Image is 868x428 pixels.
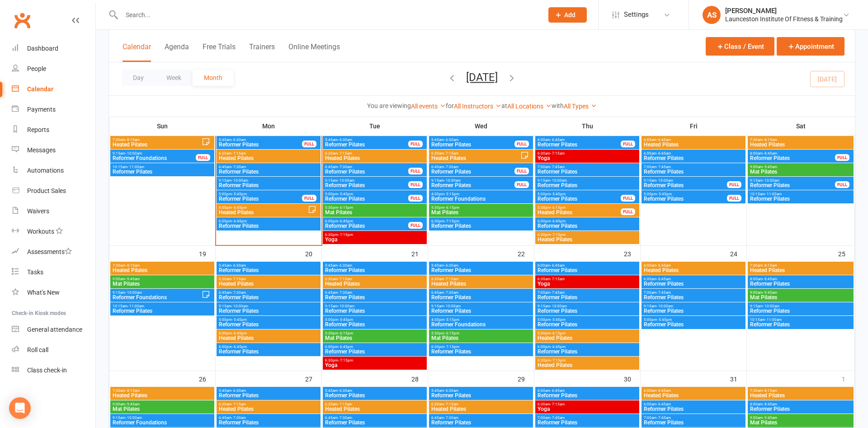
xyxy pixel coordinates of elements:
span: Mat Pilates [750,169,852,174]
span: - 6:15pm [338,206,353,210]
a: Roll call [12,340,95,360]
div: Tasks [27,268,43,276]
a: People [12,59,95,79]
span: Reformer Pilates [537,268,637,273]
span: - 7:15am [550,277,565,281]
span: - 8:45am [763,151,777,155]
span: Reformer Pilates [325,223,409,229]
span: 9:15am [112,151,196,155]
a: Messages [12,140,95,160]
span: 5:00pm [218,192,302,196]
span: 10:15am [750,192,852,196]
span: Reformer Pilates [431,295,531,300]
span: - 10:00am [550,179,567,183]
th: Fri [641,117,747,136]
div: General attendance [27,326,82,333]
span: Reformer Pilates [325,183,409,188]
span: Reformer Pilates [643,155,744,161]
span: - 6:15pm [551,206,566,210]
span: 6:30am [431,277,531,281]
span: Heated Pilates [325,281,425,287]
span: - 6:45am [656,277,671,281]
div: FULL [408,195,423,202]
span: 9:00am [750,291,852,295]
span: 6:45am [431,165,515,169]
span: - 7:15am [550,151,565,155]
span: 4:30pm [431,192,531,196]
span: - 5:45pm [551,192,566,196]
span: - 9:45am [763,291,777,295]
span: Reformer Pilates [537,183,637,188]
div: FULL [621,208,635,215]
div: FULL [514,181,529,188]
span: 8:00am [750,151,835,155]
span: - 8:15am [125,263,140,268]
span: Reformer Pilates [750,183,835,188]
span: 6:00pm [218,219,319,223]
span: - 10:00am [125,151,142,155]
span: 7:30am [750,263,852,268]
span: 6:30am [537,277,637,281]
span: 6:45am [218,291,319,295]
span: Heated Pilates [325,155,425,161]
a: Product Sales [12,181,95,201]
a: Tasks [12,262,95,282]
div: People [27,65,46,72]
div: 21 [411,246,428,261]
span: Reformer Pilates [325,196,409,202]
span: Mat Pilates [325,210,425,215]
div: Payments [27,106,56,113]
span: - 7:30am [444,291,458,295]
div: FULL [302,141,316,147]
div: FULL [302,195,316,202]
span: Reformer Foundations [431,196,531,202]
span: 6:00am [643,151,744,155]
span: 6:00am [643,138,744,142]
span: - 8:15am [763,263,777,268]
span: 5:45am [218,263,319,268]
span: 9:15am [431,179,515,183]
span: - 7:45am [550,291,565,295]
span: 9:15am [537,179,637,183]
span: - 10:00am [763,179,779,183]
button: Week [155,70,193,86]
span: Reformer Pilates [537,169,637,174]
span: - 11:00am [765,192,782,196]
span: 9:15am [750,304,852,308]
span: 7:00am [537,165,637,169]
div: Workouts [27,228,54,235]
span: 9:15am [643,304,744,308]
span: 10:15am [112,165,212,169]
span: Yoga [537,281,637,287]
span: - 6:45pm [551,219,566,223]
span: 6:45am [325,291,425,295]
span: Heated Pilates [643,142,744,147]
span: 5:00pm [537,192,621,196]
span: 7:30am [112,263,212,268]
span: - 11:00am [127,304,144,308]
span: Heated Pilates [750,142,852,147]
span: Mat Pilates [112,281,212,287]
span: 5:45am [431,263,531,268]
a: Payments [12,99,95,120]
span: Heated Pilates [218,155,319,161]
span: - 7:15pm [338,233,353,237]
span: - 10:00am [656,179,673,183]
span: Reformer Foundations [112,295,202,300]
span: Heated Pilates [750,268,852,273]
strong: You are viewing [367,102,411,109]
div: FULL [835,154,849,161]
button: Agenda [165,42,189,62]
span: 6:00pm [325,219,409,223]
span: - 7:15pm [444,219,459,223]
span: Reformer Pilates [218,223,319,229]
span: Reformer Pilates [537,295,637,300]
a: What's New [12,282,95,303]
span: - 7:45am [550,165,565,169]
input: Search... [119,9,537,21]
div: FULL [621,141,635,147]
span: - 7:15am [231,277,246,281]
span: - 6:30am [338,138,352,142]
strong: at [501,102,507,109]
div: 25 [838,246,854,261]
